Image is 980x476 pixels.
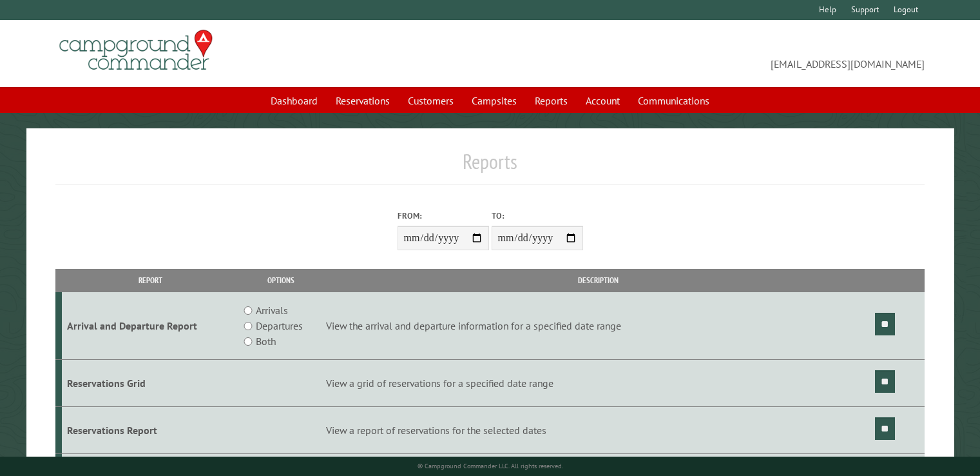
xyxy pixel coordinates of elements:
[578,88,628,113] a: Account
[62,406,238,453] td: Reservations Report
[62,360,238,407] td: Reservations Grid
[256,302,288,318] label: Arrivals
[256,318,303,333] label: Departures
[62,292,238,360] td: Arrival and Departure Report
[464,88,524,113] a: Campsites
[418,462,563,470] small: © Campground Commander LLC. All rights reserved.
[398,210,489,222] label: From:
[324,406,873,453] td: View a report of reservations for the selected dates
[324,292,873,360] td: View the arrival and departure information for a specified date range
[324,269,873,292] th: Description
[492,210,583,222] label: To:
[62,269,238,292] th: Report
[256,333,276,349] label: Both
[238,269,324,292] th: Options
[263,88,325,113] a: Dashboard
[324,360,873,407] td: View a grid of reservations for a specified date range
[55,149,925,184] h1: Reports
[490,35,925,72] span: [EMAIL_ADDRESS][DOMAIN_NAME]
[630,88,717,113] a: Communications
[400,88,461,113] a: Customers
[527,88,575,113] a: Reports
[55,25,216,75] img: Campground Commander
[328,88,398,113] a: Reservations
